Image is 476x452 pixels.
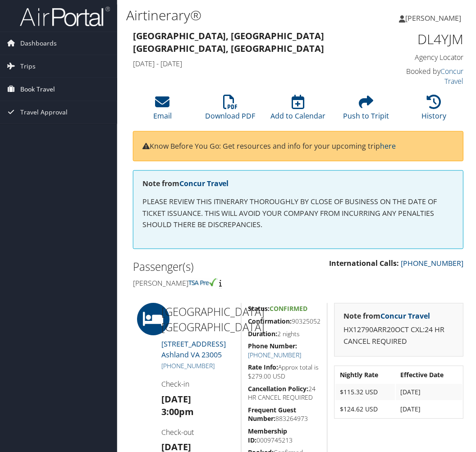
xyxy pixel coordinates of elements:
[248,351,302,360] a: [PHONE_NUMBER]
[162,339,226,360] a: [STREET_ADDRESS]Ashland VA 23005
[343,100,389,121] a: Push to Tripit
[162,428,234,438] h4: Check-out
[396,384,462,401] td: [DATE]
[391,66,464,87] h4: Booked by
[248,363,320,381] h5: Approx total is $279.00 USD
[422,100,447,121] a: History
[248,330,278,338] strong: Duration:
[142,141,454,152] p: Know Before You Go: Get resources and info for your upcoming trip
[391,52,464,62] h4: Agency Locator
[188,279,218,287] img: tsa-precheck.png
[396,367,462,384] th: Effective Date
[248,385,320,402] h5: 24 HR CANCEL REQUIRED
[133,30,325,55] strong: [GEOGRAPHIC_DATA], [GEOGRAPHIC_DATA] [GEOGRAPHIC_DATA], [GEOGRAPHIC_DATA]
[401,259,464,269] a: [PHONE_NUMBER]
[248,406,320,424] h5: 883264973
[248,342,297,351] strong: Phone Number:
[380,141,396,151] a: here
[248,406,297,424] strong: Frequent Guest Number:
[20,6,110,27] img: airportal-logo.png
[133,59,378,68] h4: [DATE] - [DATE]
[133,260,292,275] h2: Passenger(s)
[330,259,399,269] strong: International Calls:
[248,363,279,372] strong: Rate Info:
[336,402,396,418] td: $124.62 USD
[336,367,396,384] th: Nightly Rate
[344,324,454,347] p: HX12790ARR20OCT CXL:24 HR CANCEL REQUIRED
[20,55,36,78] span: Trips
[20,101,68,123] span: Travel Approval
[162,393,192,406] strong: [DATE]
[248,385,309,393] strong: Cancellation Policy:
[20,32,57,55] span: Dashboards
[162,379,234,389] h4: Check-in
[270,305,308,313] span: Confirmed
[206,100,256,121] a: Download PDF
[248,427,288,445] strong: Membership ID:
[391,30,464,49] h1: DL4YJM
[381,311,430,321] a: Concur Travel
[248,330,320,339] h5: 2 nights
[396,402,462,418] td: [DATE]
[162,362,215,370] a: [PHONE_NUMBER]
[248,427,320,445] h5: 0009745213
[336,384,396,401] td: $115.32 USD
[162,305,234,335] h2: [GEOGRAPHIC_DATA] [GEOGRAPHIC_DATA]
[399,5,471,32] a: [PERSON_NAME]
[179,178,229,188] a: Concur Travel
[406,13,462,23] span: [PERSON_NAME]
[153,100,172,121] a: Email
[142,196,454,231] p: PLEASE REVIEW THIS ITINERARY THOROUGHLY BY CLOSE OF BUSINESS ON THE DATE OF TICKET ISSUANCE. THIS...
[441,66,464,86] a: Concur Travel
[162,406,194,418] strong: 3:00pm
[248,317,320,326] h5: 90325052
[142,178,229,188] strong: Note from
[248,317,292,326] strong: Confirmation:
[271,100,326,121] a: Add to Calendar
[344,311,430,321] strong: Note from
[126,6,356,25] h1: Airtinerary®
[133,279,292,288] h4: [PERSON_NAME]
[20,78,55,100] span: Book Travel
[248,305,270,313] strong: Status:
